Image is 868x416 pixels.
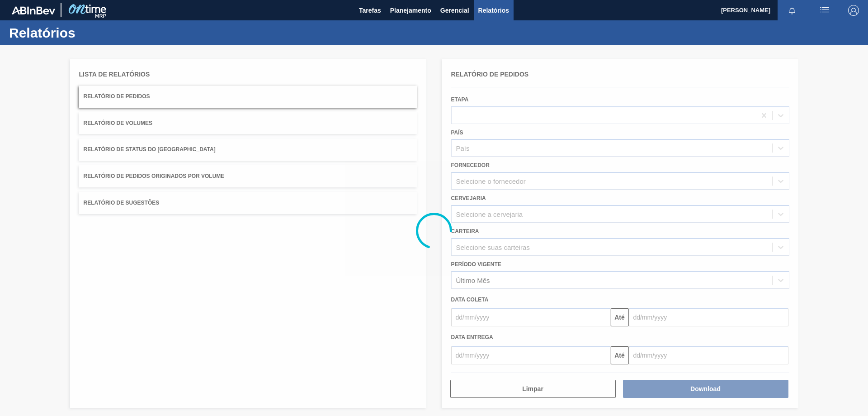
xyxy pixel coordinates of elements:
span: Relatórios [478,5,509,16]
img: TNhmsLtSVTkK8tSr43FrP2fwEKptu5GPRR3wAAAABJRU5ErkJggg== [12,6,55,14]
h1: Relatórios [9,28,170,38]
span: Gerencial [440,5,469,16]
img: Logout [848,5,859,16]
span: Planejamento [390,5,431,16]
img: userActions [819,5,830,16]
span: Tarefas [359,5,381,16]
button: Notificações [778,4,807,17]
